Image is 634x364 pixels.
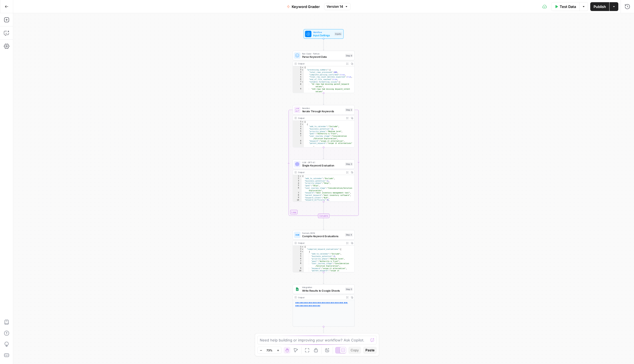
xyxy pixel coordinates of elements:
[323,147,324,159] g: Edge from step_2 to step_3
[293,78,304,81] div: 6
[302,231,343,235] span: Format JSON
[298,116,343,120] div: Output
[298,296,343,299] div: Output
[293,93,304,95] div: 10
[293,125,304,128] div: 3
[293,182,302,185] div: 4
[293,246,304,248] div: 1
[266,348,272,352] span: 73%
[293,194,302,196] div: 8
[293,180,302,182] div: 3
[293,140,304,142] div: 8
[293,214,355,218] div: Complete
[293,105,355,147] div: LoopIterationIterate Through KeywordsStep 2Output[ { "add_to_calendar":"Include", "business_poten...
[323,218,324,230] g: Edge from step_2-iteration-end to step_4
[318,214,329,218] div: Complete
[293,51,355,93] div: Run Code · PythonParse Keyword DataStep 9Output{ "processing_summary":{ "total_rows_processed":16...
[293,192,302,194] div: 7
[293,66,304,69] div: 1
[293,267,304,270] div: 9
[293,230,355,272] div: Format JSONCompile Keyword EvaluationsStep 4Output{ "compiled_keyword_evaluations":[ { "add_to_ca...
[293,133,304,135] div: 6
[594,4,606,9] span: Publish
[302,286,344,289] span: Integration
[365,348,375,353] span: Paste
[301,250,304,253] span: Toggle code folding, rows 3 through 17
[590,2,609,11] button: Publish
[323,272,324,284] g: Edge from step_4 to step_5
[293,270,304,274] div: 10
[293,258,304,260] div: 6
[301,66,304,69] span: Toggle code folding, rows 1 through 1646
[301,248,304,250] span: Toggle code folding, rows 2 through 2448
[293,130,304,133] div: 5
[302,52,344,55] span: Run Code · Python
[560,4,576,9] span: Test Data
[293,135,304,140] div: 7
[292,4,320,9] span: Keyword Grader
[293,177,302,180] div: 2
[301,123,304,125] span: Toggle code folding, rows 2 through 16
[323,93,324,105] g: Edge from step_9 to step_2
[298,171,343,174] div: Output
[293,81,304,83] div: 7
[293,262,304,267] div: 8
[293,142,304,147] div: 9
[293,253,304,255] div: 4
[301,121,304,123] span: Toggle code folding, rows 1 through 2447
[302,55,344,59] span: Parse Keyword Data
[345,162,353,166] div: Step 3
[293,255,304,258] div: 5
[301,246,304,248] span: Toggle code folding, rows 1 through 2451
[334,32,342,36] div: Inputs
[293,201,302,204] div: 11
[301,69,304,71] span: Toggle code folding, rows 2 through 13
[345,54,353,57] div: Step 9
[551,2,580,11] button: Test Data
[323,39,324,50] g: Edge from start to step_9
[313,33,333,37] span: Input Settings
[313,31,333,34] span: Workflow
[293,83,304,88] div: 8
[293,88,304,92] div: 9
[293,76,304,78] div: 5
[302,289,344,293] span: Write Results to Google Sheets
[293,187,302,191] div: 6
[345,108,353,112] div: Step 2
[351,348,359,353] span: Copy
[302,163,344,168] span: Single Keyword Evaluation
[298,62,343,65] div: Output
[301,81,304,83] span: Toggle code folding, rows 7 through 10
[302,234,343,238] span: Compile Keyword Evaluations
[293,29,355,39] div: WorkflowInput SettingsInputs
[293,260,304,262] div: 7
[293,69,304,71] div: 2
[302,106,344,110] span: Iteration
[293,73,304,76] div: 4
[293,123,304,125] div: 2
[348,347,361,354] button: Copy
[327,4,343,9] span: Version 14
[293,121,304,123] div: 1
[293,250,304,253] div: 3
[293,128,304,130] div: 4
[295,287,299,291] img: Group%201%201.png
[299,175,301,177] span: Toggle code folding, rows 1 through 15
[298,241,343,245] div: Output
[324,3,351,10] button: Version 14
[345,233,353,237] div: Step 4
[302,109,344,113] span: Iterate Through Keywords
[293,199,302,201] div: 10
[293,185,302,187] div: 5
[293,159,355,202] div: LLM · GPT-4.1Single Keyword EvaluationStep 3Output{ "add_to_calendar":"Exclude", "business_potent...
[293,175,302,177] div: 1
[293,196,302,199] div: 9
[293,248,304,250] div: 2
[302,161,344,164] span: LLM · GPT-4.1
[345,287,353,291] div: Step 5
[363,347,377,354] button: Paste
[283,2,323,11] button: Keyword Grader
[323,327,324,338] g: Edge from step_5 to end
[293,71,304,73] div: 3
[293,147,304,152] div: 10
